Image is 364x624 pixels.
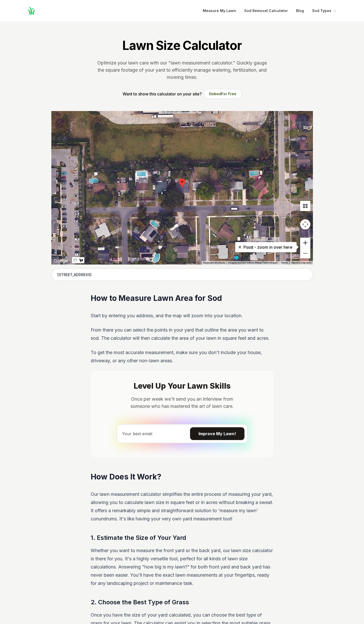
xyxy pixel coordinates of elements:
[300,201,310,211] button: Tilt map
[244,8,288,14] a: Sod Removal Calculator
[221,92,236,96] span: For Free
[190,427,244,440] button: Improve My Lawn!
[91,326,273,342] p: From there you can select the points in your yard that outline the area you want to sod. The calc...
[117,424,248,443] input: Your best email
[296,8,304,14] a: Blog
[91,348,273,365] p: To get the most accurate measurement, make sure you don't include your house, driveway, or any ot...
[96,381,268,390] h2: Level Up Your Lawn Skills
[203,8,236,14] a: Measure My Lawn
[96,59,268,81] p: Optimize your lawn care with our "lawn measurement calculator." Quickly gauge the square footage ...
[91,533,273,542] h3: 1. Estimate the Size of Your Yard
[72,257,78,263] button: Stop drawing
[53,258,69,265] img: Google
[122,38,241,53] h1: Lawn Size Calculator
[204,89,242,99] button: EmbedFor Free
[300,248,310,258] button: Zoom out
[239,244,292,250] p: Pssst - zoom in over here
[123,91,202,97] p: Want to show this calculator on your site?
[300,238,310,248] button: Zoom in
[91,598,273,607] h3: 2. Choose the Best Type of Grass
[300,219,310,229] button: Map camera controls
[312,8,337,14] button: Sod Types
[91,312,273,320] p: Start by entering you address, and the map will zoom into your location.
[203,261,225,265] button: Keyboard shortcuts
[91,472,273,482] h2: How Does It Work?
[53,258,69,265] a: Open this area in Google Maps (opens a new window)
[125,396,239,410] p: Once per week we'll send you an interview from someone who has mastered the art of lawn care.
[291,261,311,264] a: Report a map error
[78,257,84,263] button: Draw a shape
[281,261,288,264] a: Terms (opens in new tab)
[91,293,273,303] h2: How to Measure Lawn Area for Sod
[51,268,313,281] input: Enter your address to get started
[228,261,278,264] span: Imagery ©2025 Airbus, Maxar Technologies
[91,546,273,587] p: Whether you want to measure the front yard or the back yard, our lawn size calculator is there fo...
[91,490,273,523] p: Our lawn measurement calculator simplifies the entire process of measuring your yard, allowing yo...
